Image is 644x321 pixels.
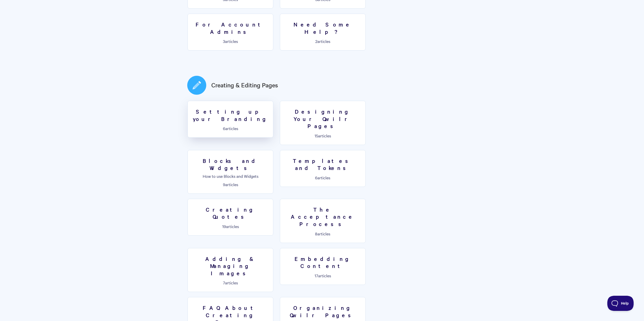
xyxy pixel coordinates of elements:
[191,157,270,171] h3: Blocks and Widgets
[223,126,225,131] span: 6
[191,182,270,187] p: articles
[191,39,270,43] p: articles
[283,206,362,228] h3: The Acceptance Process
[283,273,362,278] p: articles
[607,296,634,311] iframe: Toggle Customer Support
[283,21,362,35] h3: Need Some Help?
[283,231,362,236] p: articles
[191,174,270,178] p: How to use Blocks and Widgets
[191,224,270,229] p: articles
[188,101,273,138] a: Setting up your Branding 6articles
[280,150,366,187] a: Templates and Tokens 6articles
[315,231,317,236] span: 8
[283,133,362,138] p: articles
[191,126,270,131] p: articles
[280,199,366,243] a: The Acceptance Process 8articles
[283,157,362,171] h3: Templates and Tokens
[283,108,362,130] h3: Designing Your Qwilr Pages
[280,14,366,51] a: Need Some Help? 2articles
[188,14,273,51] a: For Account Admins 3articles
[188,199,273,236] a: Creating Quotes 19articles
[280,248,366,285] a: Embedding Content 17articles
[315,175,317,180] span: 6
[315,133,318,138] span: 15
[280,101,366,145] a: Designing Your Qwilr Pages 15articles
[315,273,318,278] span: 17
[223,182,225,187] span: 9
[191,21,270,35] h3: For Account Admins
[222,224,226,229] span: 19
[191,206,270,220] h3: Creating Quotes
[211,81,278,90] a: Creating & Editing Pages
[188,150,273,194] a: Blocks and Widgets How to use Blocks and Widgets 9articles
[283,255,362,269] h3: Embedding Content
[315,38,317,44] span: 2
[191,108,270,122] h3: Setting up your Branding
[283,175,362,180] p: articles
[191,280,270,285] p: articles
[191,255,270,277] h3: Adding & Managing Images
[283,304,362,318] h3: Organizing Qwilr Pages
[283,39,362,43] p: articles
[223,38,225,44] span: 3
[223,280,225,285] span: 7
[188,248,273,292] a: Adding & Managing Images 7articles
